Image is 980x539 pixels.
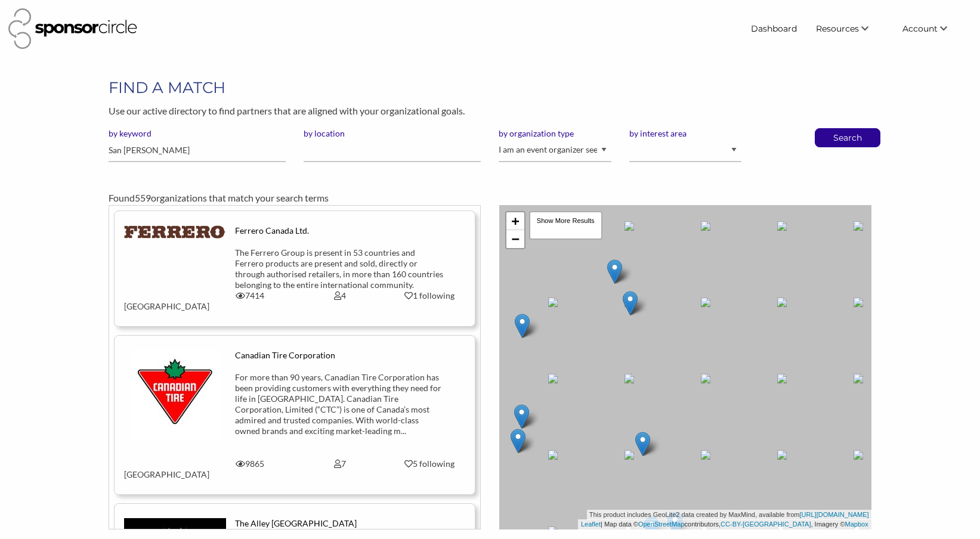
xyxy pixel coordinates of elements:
div: 7414 [205,290,295,301]
img: zblcn7qwvmseqzyo0hwq [124,225,226,238]
a: Dashboard [741,18,806,39]
a: Zoom out [506,230,524,248]
span: 559 [135,192,151,203]
a: Ferrero Canada Ltd. The Ferrero Group is present in 53 countries and Ferrero products are present... [124,225,465,312]
span: Account [902,23,938,34]
li: Resources [806,18,893,39]
div: 4 [295,290,385,301]
div: The Ferrero Group is present in 53 countries and Ferrero products are present and sold, directly ... [235,247,444,290]
div: | Map data © contributors, , Imagery © [578,519,871,529]
p: Use our active directory to find partners that are aligned with your organizational goals. [109,103,871,119]
a: Mapbox [845,521,868,528]
a: [URL][DOMAIN_NAME] [800,511,869,518]
div: [GEOGRAPHIC_DATA] [115,290,205,312]
span: Resources [816,23,859,34]
img: Sponsor Circle Logo [8,8,137,49]
a: Zoom in [506,212,524,230]
img: ehe2ajsnydpn8ho7tvs4 [131,350,220,439]
li: Account [893,18,972,39]
label: by interest area [629,128,741,139]
div: 1 following [394,290,466,301]
label: by keyword [109,128,286,139]
div: This product includes GeoLite2 data created by MaxMind, available from [587,510,871,520]
div: Found organizations that match your search terms [109,191,871,205]
a: Canadian Tire Corporation For more than 90 years, Canadian Tire Corporation has been providing cu... [124,350,465,480]
label: by organization type [499,128,611,139]
div: [GEOGRAPHIC_DATA] [115,459,205,480]
div: Canadian Tire Corporation [235,350,444,361]
div: The Alley [GEOGRAPHIC_DATA] [235,518,444,529]
button: Search [828,129,867,147]
input: Please enter one or more keywords [109,139,286,162]
label: by location [304,128,481,139]
div: 9865 [205,459,295,469]
div: Ferrero Canada Ltd. [235,225,444,236]
div: 7 [295,459,385,469]
h1: FIND A MATCH [109,77,871,98]
a: OpenStreetMap [638,521,685,528]
div: Show More Results [529,211,602,240]
div: 5 following [394,459,466,469]
div: For more than 90 years, Canadian Tire Corporation has been providing customers with everything th... [235,372,444,436]
a: CC-BY-[GEOGRAPHIC_DATA] [721,521,811,528]
a: Leaflet [581,521,601,528]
